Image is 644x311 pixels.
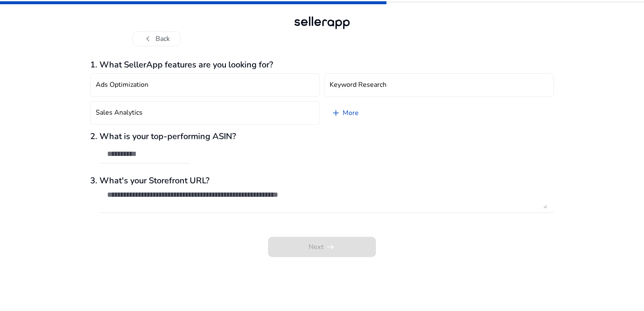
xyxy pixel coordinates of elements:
h3: 3. What's your Storefront URL? [90,176,554,186]
button: Keyword Research [324,73,554,97]
button: chevron_leftBack [132,31,180,46]
h4: Ads Optimization [96,81,148,89]
h4: Sales Analytics [96,109,142,117]
a: More [324,101,365,125]
span: add [331,108,341,118]
h4: Keyword Research [330,81,386,89]
button: Sales Analytics [90,101,320,125]
button: Ads Optimization [90,73,320,97]
h3: 2. What is your top-performing ASIN? [90,131,554,142]
span: chevron_left [143,34,153,44]
h3: 1. What SellerApp features are you looking for? [90,60,554,70]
